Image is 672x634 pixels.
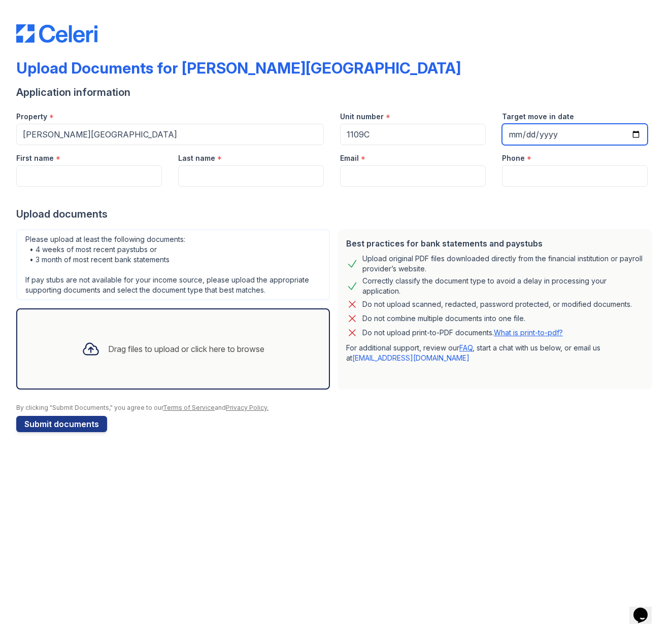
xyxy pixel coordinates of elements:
label: Target move in date [502,112,574,122]
a: [EMAIL_ADDRESS][DOMAIN_NAME] [352,354,469,362]
div: Upload Documents for [PERSON_NAME][GEOGRAPHIC_DATA] [16,59,461,77]
a: Terms of Service [163,404,215,411]
div: Do not upload scanned, redacted, password protected, or modified documents. [362,298,632,310]
div: Upload documents [16,207,656,221]
div: Application information [16,85,656,99]
p: For additional support, review our , start a chat with us below, or email us at [346,343,644,363]
div: Upload original PDF files downloaded directly from the financial institution or payroll provider’... [362,254,644,274]
a: FAQ [459,343,473,352]
label: Last name [178,153,215,163]
label: Phone [502,153,525,163]
div: Do not combine multiple documents into one file. [362,312,525,325]
img: CE_Logo_Blue-a8612792a0a2168367f1c8372b55b34899dd931a85d93a1a3d3e32e68fde9ad4.png [16,24,97,43]
div: By clicking "Submit Documents," you agree to our and [16,404,656,412]
label: Unit number [340,112,384,122]
label: First name [16,153,54,163]
iframe: chat widget [629,593,662,624]
div: Drag files to upload or click here to browse [108,343,264,355]
button: Submit documents [16,416,107,432]
a: Privacy Policy. [226,404,268,411]
div: Best practices for bank statements and paystubs [346,237,644,250]
div: Correctly classify the document type to avoid a delay in processing your application. [362,276,644,296]
div: Please upload at least the following documents: • 4 weeks of most recent paystubs or • 3 month of... [16,229,330,300]
p: Do not upload print-to-PDF documents. [362,328,563,338]
a: What is print-to-pdf? [494,328,563,337]
label: Property [16,112,47,122]
label: Email [340,153,359,163]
